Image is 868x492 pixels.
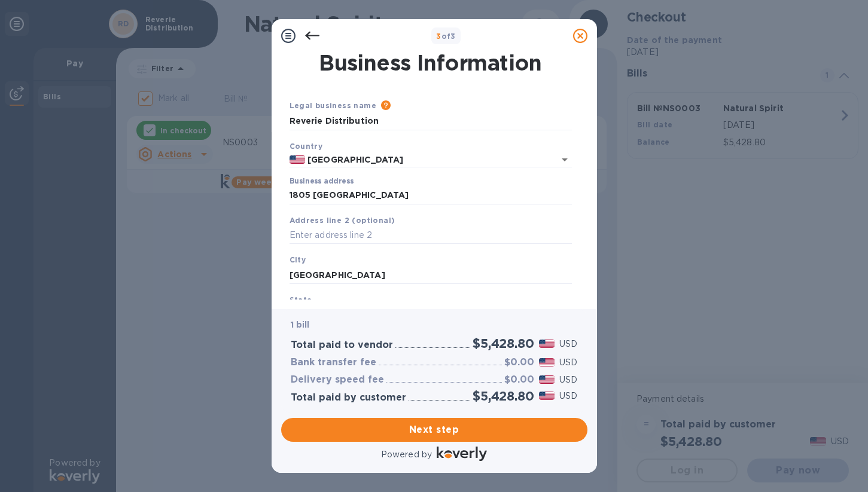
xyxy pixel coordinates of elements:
[539,392,555,400] img: USD
[437,447,487,461] img: Logo
[291,357,376,368] h3: Bank transfer fee
[287,50,574,75] h1: Business Information
[504,357,534,368] h3: $0.00
[290,295,312,304] b: State
[381,448,432,461] p: Powered by
[559,356,577,369] p: USD
[559,338,577,350] p: USD
[473,336,534,351] h2: $5,428.80
[291,320,310,329] b: 1 bill
[290,178,354,185] label: Business address
[290,255,306,264] b: City
[556,151,573,168] button: Open
[290,266,572,284] input: Enter city
[539,340,555,348] img: USD
[436,32,456,41] b: of 3
[291,423,578,437] span: Next step
[305,152,538,167] input: Select country
[504,374,534,386] h3: $0.00
[539,375,555,384] img: USD
[559,390,577,402] p: USD
[290,101,377,110] b: Legal business name
[290,142,323,151] b: Country
[290,227,572,245] input: Enter address line 2
[291,340,393,351] h3: Total paid to vendor
[559,374,577,386] p: USD
[290,112,572,130] input: Enter legal business name
[291,392,406,404] h3: Total paid by customer
[290,187,572,204] input: Enter address
[290,155,306,164] img: US
[539,358,555,366] img: USD
[291,374,384,386] h3: Delivery speed fee
[281,418,587,442] button: Next step
[290,216,395,225] b: Address line 2 (optional)
[436,32,441,41] span: 3
[473,389,534,404] h2: $5,428.80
